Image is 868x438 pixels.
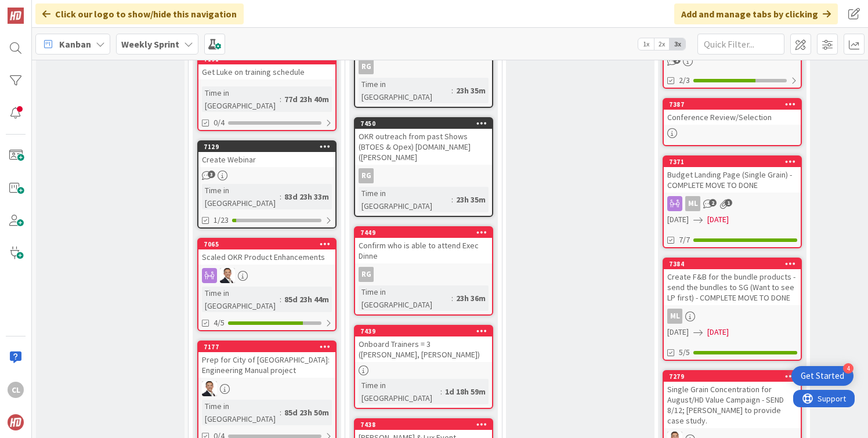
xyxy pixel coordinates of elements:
[355,129,492,165] div: OKR outreach from past Shows (BTOES & Opex) [DOMAIN_NAME] ([PERSON_NAME]
[670,38,685,50] span: 3x
[453,84,489,97] div: 23h 35m
[280,293,281,306] span: :
[355,227,492,263] div: 7449Confirm who is able to attend Exec Dinne
[198,249,335,265] div: Scaled OKR Product Enhancements
[355,326,492,362] div: 7439Onboard Trainers = 3 ([PERSON_NAME], [PERSON_NAME])
[354,117,493,217] a: 7450OKR outreach from past Shows (BTOES & Opex) [DOMAIN_NAME] ([PERSON_NAME]RGTime in [GEOGRAPHIC...
[843,363,853,374] div: 4
[202,287,280,312] div: Time in [GEOGRAPHIC_DATA]
[791,366,853,386] div: Open Get Started checklist, remaining modules: 4
[355,326,492,336] div: 7439
[208,171,215,178] span: 3
[685,196,700,211] div: ML
[281,190,332,203] div: 83d 23h 33m
[220,268,235,283] img: SL
[198,381,335,396] div: SL
[198,142,335,167] div: 7129Create Webinar
[198,239,335,265] div: 7065Scaled OKR Product Enhancements
[674,3,838,24] div: Add and manage tabs by clicking
[198,342,335,352] div: 7177
[198,64,335,79] div: Get Luke on training schedule
[198,152,335,167] div: Create Webinar
[360,421,492,429] div: 7438
[280,406,281,419] span: :
[359,267,374,282] div: RG
[355,419,492,430] div: 7438
[355,59,492,74] div: RG
[281,293,332,306] div: 85d 23h 44m
[664,99,801,110] div: 7387
[197,238,337,331] a: 7065Scaled OKR Product EnhancementsSLTime in [GEOGRAPHIC_DATA]:85d 23h 44m4/5
[24,2,53,16] span: Support
[679,346,690,359] span: 5/5
[664,371,801,382] div: 7279
[663,258,802,361] a: 7384Create F&B for the bundle products - send the bundles to SG (Want to see LP first) - COMPLETE...
[451,84,453,97] span: :
[707,213,729,226] span: [DATE]
[669,100,801,108] div: 7387
[198,54,335,79] div: 7191Get Luke on training schedule
[204,143,335,151] div: 7129
[664,157,801,167] div: 7371
[669,372,801,381] div: 7279
[679,234,690,246] span: 7/7
[664,157,801,193] div: 7371Budget Landing Page (Single Grain) - COMPLETE MOVE TO DONE
[359,187,451,212] div: Time in [GEOGRAPHIC_DATA]
[664,167,801,193] div: Budget Landing Page (Single Grain) - COMPLETE MOVE TO DONE
[360,229,492,237] div: 7449
[451,193,453,206] span: :
[442,385,489,398] div: 1d 18h 59m
[202,400,280,425] div: Time in [GEOGRAPHIC_DATA]
[453,193,489,206] div: 23h 35m
[59,37,91,51] span: Kanban
[654,38,670,50] span: 2x
[198,352,335,378] div: Prep for City of [GEOGRAPHIC_DATA]: Engineering Manual project
[214,117,225,129] span: 0/4
[669,158,801,166] div: 7371
[453,292,489,305] div: 23h 36m
[359,78,451,103] div: Time in [GEOGRAPHIC_DATA]
[360,327,492,335] div: 7439
[709,199,717,207] span: 2
[214,214,229,226] span: 1/23
[355,118,492,129] div: 7450
[664,110,801,125] div: Conference Review/Selection
[359,285,451,311] div: Time in [GEOGRAPHIC_DATA]
[121,38,179,50] b: Weekly Sprint
[198,342,335,378] div: 7177Prep for City of [GEOGRAPHIC_DATA]: Engineering Manual project
[197,53,337,131] a: 7191Get Luke on training scheduleTime in [GEOGRAPHIC_DATA]:77d 23h 40m0/4
[198,239,335,249] div: 7065
[355,227,492,238] div: 7449
[664,259,801,305] div: 7384Create F&B for the bundle products - send the bundles to SG (Want to see LP first) - COMPLETE...
[664,196,801,211] div: ML
[359,168,374,183] div: RG
[197,140,337,229] a: 7129Create WebinarTime in [GEOGRAPHIC_DATA]:83d 23h 33m1/23
[198,142,335,152] div: 7129
[664,309,801,324] div: ML
[280,190,281,203] span: :
[214,317,225,329] span: 4/5
[664,99,801,125] div: 7387Conference Review/Selection
[664,259,801,269] div: 7384
[198,268,335,283] div: SL
[667,326,689,338] span: [DATE]
[355,238,492,263] div: Confirm who is able to attend Exec Dinne
[664,371,801,428] div: 7279Single Grain Concentration for August/HD Value Campaign - SEND 8/12; [PERSON_NAME] to provide...
[35,3,244,24] div: Click our logo to show/hide this navigation
[663,98,802,146] a: 7387Conference Review/Selection
[354,226,493,316] a: 7449Confirm who is able to attend Exec DinneRGTime in [GEOGRAPHIC_DATA]:23h 36m
[664,382,801,428] div: Single Grain Concentration for August/HD Value Campaign - SEND 8/12; [PERSON_NAME] to provide cas...
[8,414,24,430] img: avatar
[638,38,654,50] span: 1x
[202,381,217,396] img: SL
[451,292,453,305] span: :
[707,326,729,338] span: [DATE]
[801,370,844,382] div: Get Started
[281,93,332,106] div: 77d 23h 40m
[697,34,784,55] input: Quick Filter...
[359,59,374,74] div: RG
[673,56,681,64] span: 1
[355,118,492,165] div: 7450OKR outreach from past Shows (BTOES & Opex) [DOMAIN_NAME] ([PERSON_NAME]
[725,199,732,207] span: 1
[202,86,280,112] div: Time in [GEOGRAPHIC_DATA]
